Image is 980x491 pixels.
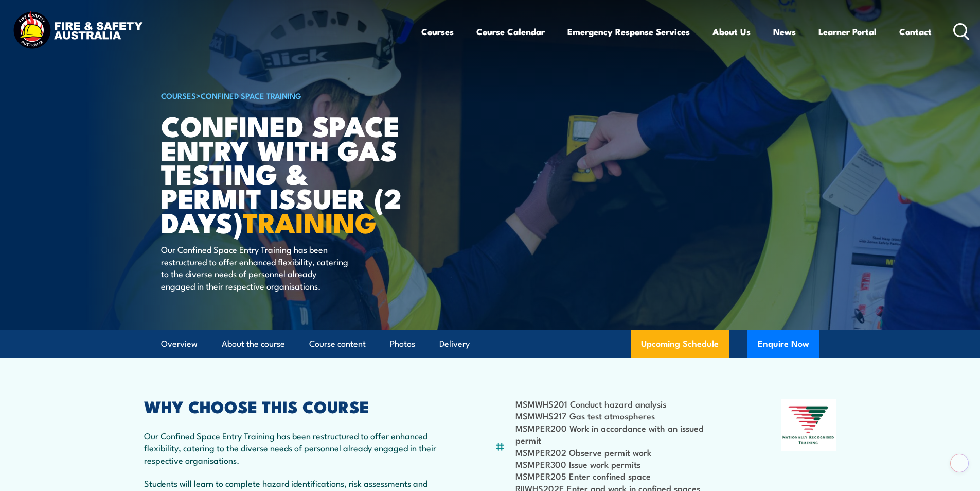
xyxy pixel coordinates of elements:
[818,18,877,45] a: Learner Portal
[781,399,836,451] img: Nationally Recognised Training logo.
[161,89,415,101] h6: >
[161,90,196,101] a: COURSES
[144,430,444,466] p: Our Confined Space Entry Training has been restructured to offer enhanced flexibility, catering t...
[515,470,731,482] li: MSMPER205 Enter confined space
[421,18,454,45] a: Courses
[161,330,198,358] a: Overview
[222,330,285,358] a: About the course
[515,458,731,470] li: MSMPER300 Issue work permits
[439,330,470,358] a: Delivery
[515,410,731,421] li: MSMWHS217 Gas test atmospheres
[144,399,444,413] h2: WHY CHOOSE THIS COURSE
[243,200,377,243] strong: TRAINING
[515,398,731,410] li: MSMWHS201 Conduct hazard analysis
[201,90,301,101] a: Confined Space Training
[476,18,545,45] a: Course Calendar
[309,330,366,358] a: Course content
[390,330,415,358] a: Photos
[567,18,690,45] a: Emergency Response Services
[773,18,796,45] a: News
[161,113,415,234] h1: Confined Space Entry with Gas Testing & Permit Issuer (2 days)
[631,330,729,358] a: Upcoming Schedule
[515,446,731,458] li: MSMPER202 Observe permit work
[712,18,751,45] a: About Us
[899,18,932,45] a: Contact
[747,330,819,358] button: Enquire Now
[161,243,349,292] p: Our Confined Space Entry Training has been restructured to offer enhanced flexibility, catering t...
[515,422,731,446] li: MSMPER200 Work in accordance with an issued permit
